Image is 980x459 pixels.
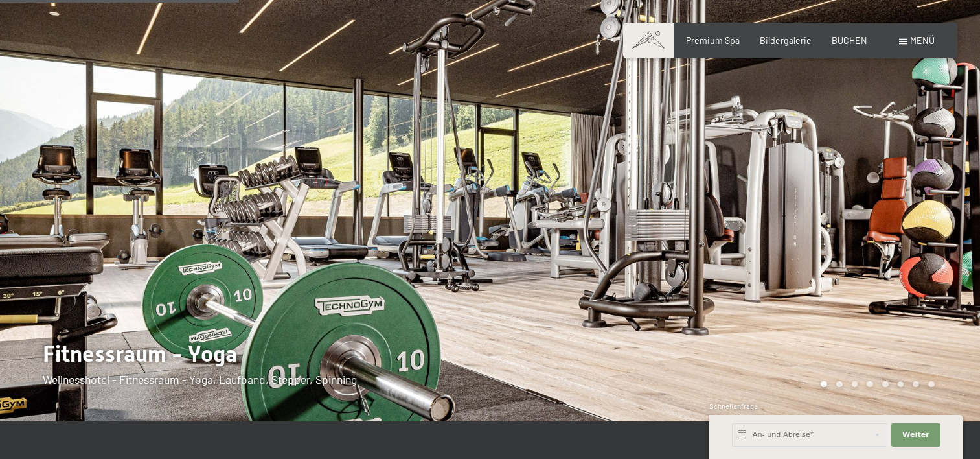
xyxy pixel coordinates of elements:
div: Carousel Page 8 [928,381,935,388]
button: Weiter [891,423,940,447]
div: Carousel Page 1 (Current Slide) [821,381,827,388]
div: Carousel Page 4 [867,381,873,388]
a: Bildergalerie [760,35,812,46]
div: Carousel Page 6 [898,381,904,388]
div: Carousel Pagination [816,381,934,388]
div: Carousel Page 2 [836,381,843,388]
a: Premium Spa [686,35,740,46]
span: Weiter [902,430,929,440]
span: Menü [910,35,935,46]
div: Carousel Page 7 [913,381,919,388]
div: Carousel Page 3 [852,381,858,388]
div: Carousel Page 5 [882,381,889,388]
a: BUCHEN [832,35,867,46]
span: Schnellanfrage [709,402,758,410]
